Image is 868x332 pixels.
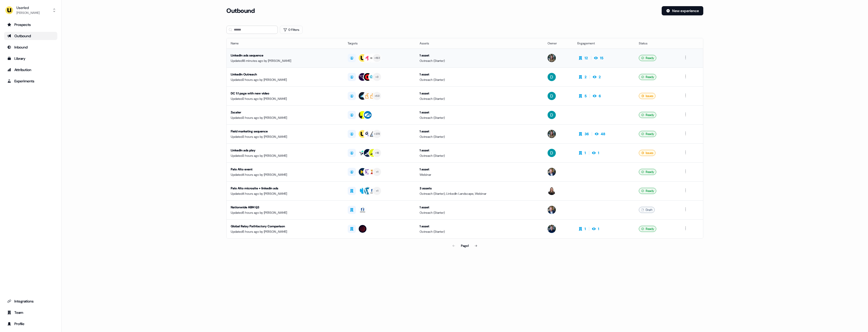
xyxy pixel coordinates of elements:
[639,93,655,99] div: Issues
[4,54,57,63] a: Go to templates
[420,77,539,82] div: Outreach (Starter)
[231,153,339,158] div: Updated 3 hours ago by [PERSON_NAME]
[231,210,339,215] div: Updated 5 hours ago by [PERSON_NAME]
[4,77,57,85] a: Go to experiments
[639,55,656,61] div: Ready
[420,153,539,158] div: Outreach (Starter)
[4,4,57,16] button: Userled[PERSON_NAME]
[7,33,54,38] div: Outbound
[599,74,601,80] div: 2
[16,5,40,10] div: Userled
[639,188,656,194] div: Ready
[585,93,587,99] div: 5
[231,172,339,177] div: Updated 4 hours ago by [PERSON_NAME]
[374,132,380,136] div: + 272
[662,6,703,15] a: New experience
[7,22,54,27] div: Prospects
[231,229,339,234] div: Updated 5 hours ago by [PERSON_NAME]
[420,224,539,229] div: 1 asset
[548,73,556,81] img: David
[7,299,54,304] div: Integrations
[420,205,539,210] div: 1 asset
[420,229,539,234] div: Outreach (Starter)
[548,225,556,233] img: James
[376,170,378,174] div: + 1
[376,189,378,193] div: + 1
[543,38,573,48] th: Owner
[420,191,539,196] div: Outreach (Starter), LinkedIn Landscape, Webinar
[4,320,57,328] a: Go to profile
[374,56,380,60] div: + 182
[7,67,54,72] div: Attribution
[231,129,339,134] div: Field marketing sequence
[4,21,57,29] a: Go to prospects
[585,131,589,136] div: 36
[420,110,539,115] div: 1 asset
[639,112,656,118] div: Ready
[639,74,656,80] div: Ready
[461,243,469,248] div: Page 1
[600,55,603,61] div: 15
[4,32,57,40] a: Go to outbound experience
[548,54,556,62] img: Charlotte
[280,26,303,34] button: 0 Filters
[420,115,539,120] div: Outreach (Starter)
[420,96,539,101] div: Outreach (Starter)
[4,43,57,51] a: Go to Inbound
[231,72,339,77] div: LinkedIn Outreach
[231,205,339,210] div: Nationwide ABM Q3
[548,130,556,138] img: Charlotte
[231,96,339,101] div: Updated 2 hours ago by [PERSON_NAME]
[585,150,586,155] div: 1
[231,115,339,120] div: Updated 3 hours ago by [PERSON_NAME]
[639,207,655,213] div: Draft
[4,308,57,317] a: Go to team
[231,191,339,196] div: Updated 4 hours ago by [PERSON_NAME]
[639,131,656,137] div: Ready
[420,58,539,63] div: Outreach (Starter)
[639,226,656,232] div: Ready
[7,310,54,315] div: Team
[573,38,635,48] th: Engagement
[598,150,599,155] div: 1
[344,38,415,48] th: Targets
[231,148,339,153] div: LinkedIn ads play
[420,186,539,191] div: 3 assets
[231,224,339,229] div: Global Relay Pathfactory Comparison
[7,321,54,326] div: Profile
[226,7,255,15] h3: Outbound
[585,226,586,231] div: 1
[548,111,556,119] img: David
[420,148,539,153] div: 1 asset
[7,45,54,50] div: Inbound
[420,129,539,134] div: 1 asset
[375,151,379,155] div: + 18
[375,94,380,98] div: + 53
[598,226,599,231] div: 1
[548,206,556,214] img: Yann
[231,110,339,115] div: Zscaler
[548,92,556,100] img: David
[231,134,339,139] div: Updated 3 hours ago by [PERSON_NAME]
[231,77,339,82] div: Updated 2 hours ago by [PERSON_NAME]
[415,38,543,48] th: Assets
[420,72,539,77] div: 1 asset
[231,58,339,63] div: Updated 18 minutes ago by [PERSON_NAME]
[601,131,605,136] div: 48
[4,66,57,74] a: Go to attribution
[639,150,655,156] div: Issues
[599,93,601,99] div: 6
[420,53,539,58] div: 1 asset
[227,38,344,48] th: Name
[420,210,539,215] div: Outreach (Starter)
[420,91,539,96] div: 1 asset
[7,56,54,61] div: Library
[420,134,539,139] div: Outreach (Starter)
[231,91,339,96] div: DC 1:1 page with new video
[585,55,588,61] div: 12
[548,187,556,195] img: Geneviève
[375,75,379,79] div: + 3
[639,169,656,175] div: Ready
[420,172,539,177] div: Webinar
[420,167,539,172] div: 1 asset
